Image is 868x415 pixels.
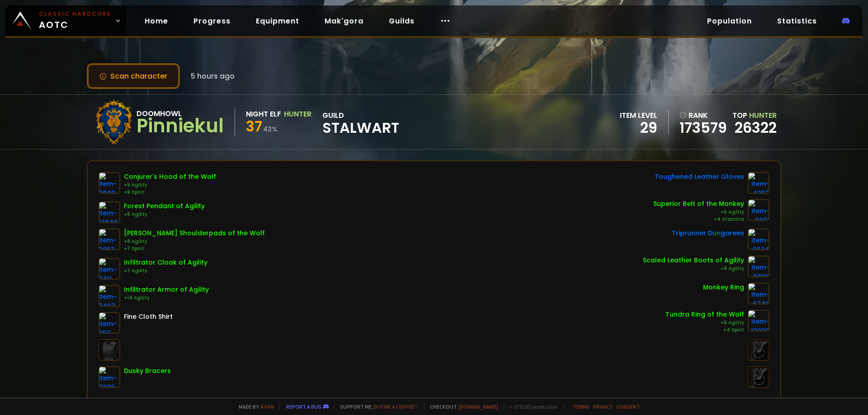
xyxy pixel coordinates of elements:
[124,258,208,267] div: Infiltrator Cloak of Agility
[748,228,769,250] img: item-9624
[665,319,744,326] div: +5 Agility
[99,366,120,388] img: item-7378
[748,283,769,304] img: item-6748
[374,403,419,410] a: Buy me a coffee
[124,211,205,218] div: +8 Agility
[249,12,307,30] a: Equipment
[99,228,120,250] img: item-9863
[99,312,120,334] img: item-859
[124,267,208,275] div: +7 Agility
[770,12,824,30] a: Statistics
[643,256,744,265] div: Scaled Leather Boots of Agility
[620,121,657,135] div: 29
[620,110,657,121] div: item level
[124,228,265,238] div: [PERSON_NAME] Shoulderpads of the Wolf
[124,238,265,245] div: +8 Agility
[382,12,422,30] a: Guilds
[679,121,727,135] a: 173579
[653,199,744,209] div: Superior Belt of the Monkey
[137,119,224,133] div: Pinniekul
[124,312,173,322] div: Fine Cloth Shirt
[99,201,120,223] img: item-12040
[137,108,224,119] div: Doomhowl
[732,110,777,121] div: Top
[653,209,744,216] div: +5 Agility
[124,245,265,252] div: +7 Spirit
[124,189,216,196] div: +9 Spirit
[5,5,127,36] a: Classic HardcoreAOTC
[99,172,120,194] img: item-9849
[124,366,171,376] div: Dusky Bracers
[672,228,744,238] div: Triprunner Dungarees
[653,216,744,223] div: +4 Stamina
[39,10,111,18] small: Classic Hardcore
[39,10,111,32] span: AOTC
[124,172,216,182] div: Conjurer's Hood of the Wolf
[124,182,216,189] div: +9 Agility
[748,199,769,221] img: item-9801
[573,403,590,410] a: Terms
[593,403,613,410] a: Privacy
[246,108,281,120] div: Night Elf
[263,125,278,134] small: 42 %
[322,110,399,135] div: guild
[679,110,727,121] div: rank
[655,172,744,182] div: Toughened Leather Gloves
[260,403,274,410] a: a fan
[191,70,235,82] span: 5 hours ago
[233,403,274,410] span: Made by
[748,172,769,194] img: item-4253
[137,12,175,30] a: Home
[616,403,640,410] a: Consent
[748,256,769,277] img: item-9828
[700,12,759,30] a: Population
[748,310,769,331] img: item-12009
[124,294,209,302] div: +14 Agility
[424,403,498,410] span: Checkout
[459,403,498,410] a: [DOMAIN_NAME]
[284,108,311,120] div: Hunter
[99,285,120,307] img: item-7407
[643,265,744,272] div: +9 Agility
[124,285,209,294] div: Infiltrator Armor of Agility
[749,110,777,121] span: Hunter
[703,283,744,292] div: Monkey Ring
[334,403,419,410] span: Support me,
[186,12,238,30] a: Progress
[504,403,558,410] span: v. d752d5 - production
[317,12,371,30] a: Mak'gora
[246,116,262,136] span: 37
[665,310,744,319] div: Tundra Ring of the Wolf
[665,326,744,334] div: +4 Spirit
[124,201,205,211] div: Forest Pendant of Agility
[322,121,399,135] span: Stalwart
[735,117,777,138] a: 26322
[87,63,180,89] button: Scan character
[99,258,120,280] img: item-7411
[286,403,321,410] a: Report a bug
